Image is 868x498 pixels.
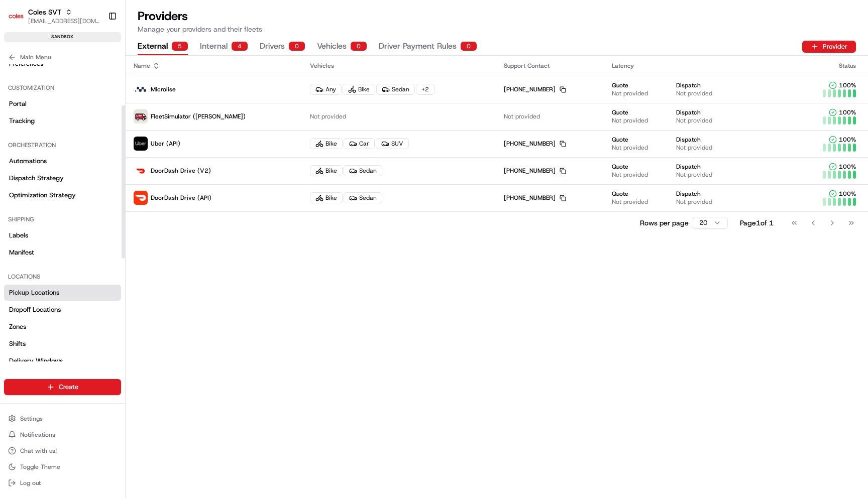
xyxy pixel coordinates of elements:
[612,108,628,116] span: Quote
[612,136,628,144] span: Quote
[138,8,856,24] h1: Providers
[9,339,26,348] span: Shifts
[4,269,121,285] div: Locations
[289,42,305,51] div: 0
[310,192,343,203] div: Bike
[28,17,100,25] button: [EMAIL_ADDRESS][DOMAIN_NAME]
[4,412,121,426] button: Settings
[9,191,76,200] span: Optimization Strategy
[839,136,856,144] span: 100 %
[34,96,165,106] div: Start new chat
[20,53,51,61] span: Main Menu
[4,32,121,42] div: sandbox
[20,447,57,455] span: Chat with us!
[4,113,121,129] a: Tracking
[59,383,78,392] span: Create
[4,50,121,64] button: Main Menu
[200,38,248,55] button: Internal
[10,147,18,155] div: 📗
[676,81,701,89] span: Dispatch
[95,146,161,156] span: API Documentation
[10,40,183,56] p: Welcome 👋
[676,171,712,179] span: Not provided
[6,142,81,160] a: 📗Knowledge Base
[612,89,648,97] span: Not provided
[20,431,55,439] span: Notifications
[4,137,121,153] div: Orchestration
[4,476,121,490] button: Log out
[9,116,35,126] span: Tracking
[504,167,566,175] div: [PHONE_NUMBER]
[138,24,856,34] p: Manage your providers and their fleets
[676,144,712,152] span: Not provided
[461,42,477,51] div: 0
[4,379,121,395] button: Create
[676,136,701,144] span: Dispatch
[4,4,104,28] button: Coles SVTColes SVT[EMAIL_ADDRESS][DOMAIN_NAME]
[4,444,121,458] button: Chat with us!
[676,89,712,97] span: Not provided
[20,479,41,487] span: Log out
[4,428,121,442] button: Notifications
[28,7,61,17] span: Coles SVT
[10,10,30,30] img: Nash
[71,170,122,178] a: Powered byPylon
[800,62,860,70] div: Status
[9,322,26,331] span: Zones
[4,244,121,261] a: Manifest
[4,80,121,96] div: Customization
[839,190,856,198] span: 100 %
[4,96,121,112] a: Portal
[85,147,93,155] div: 💻
[9,157,47,166] span: Automations
[676,163,701,171] span: Dispatch
[134,137,148,151] img: uber-new-logo.jpeg
[260,38,305,55] button: Drivers
[740,218,774,228] div: Page 1 of 1
[504,194,566,202] div: [PHONE_NUMBER]
[839,163,856,171] span: 100 %
[416,84,435,95] div: + 2
[612,116,648,125] span: Not provided
[612,198,648,206] span: Not provided
[612,81,628,89] span: Quote
[4,285,121,301] a: Pickup Locations
[310,138,343,149] div: Bike
[9,99,27,108] span: Portal
[344,138,375,149] div: Car
[612,163,628,171] span: Quote
[9,231,28,240] span: Labels
[4,153,121,169] a: Automations
[151,85,176,93] span: Microlise
[612,144,648,152] span: Not provided
[839,108,856,116] span: 100 %
[676,190,701,198] span: Dispatch
[4,227,121,243] a: Labels
[100,170,122,178] span: Pylon
[134,62,294,70] div: Name
[676,108,701,116] span: Dispatch
[344,165,382,176] div: Sedan
[134,191,148,205] img: doordash_logo_red.png
[344,192,382,203] div: Sedan
[376,84,415,95] div: Sedan
[504,85,566,93] div: [PHONE_NUMBER]
[4,187,121,203] a: Optimization Strategy
[376,138,409,149] div: SUV
[10,96,28,114] img: 1736555255976-a54dd68f-1ca7-489b-9aae-adbdc363a1c4
[20,463,60,471] span: Toggle Theme
[4,302,121,318] a: Dropoff Locations
[4,211,121,227] div: Shipping
[26,65,166,75] input: Clear
[504,112,540,120] span: Not provided
[4,460,121,474] button: Toggle Theme
[151,194,211,202] span: DoorDash Drive (API)
[839,81,856,89] span: 100 %
[134,82,148,96] img: microlise_logo.jpeg
[9,288,59,297] span: Pickup Locations
[151,167,211,175] span: DoorDash Drive (V2)
[343,84,375,95] div: Bike
[310,165,343,176] div: Bike
[676,116,712,125] span: Not provided
[612,190,628,198] span: Quote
